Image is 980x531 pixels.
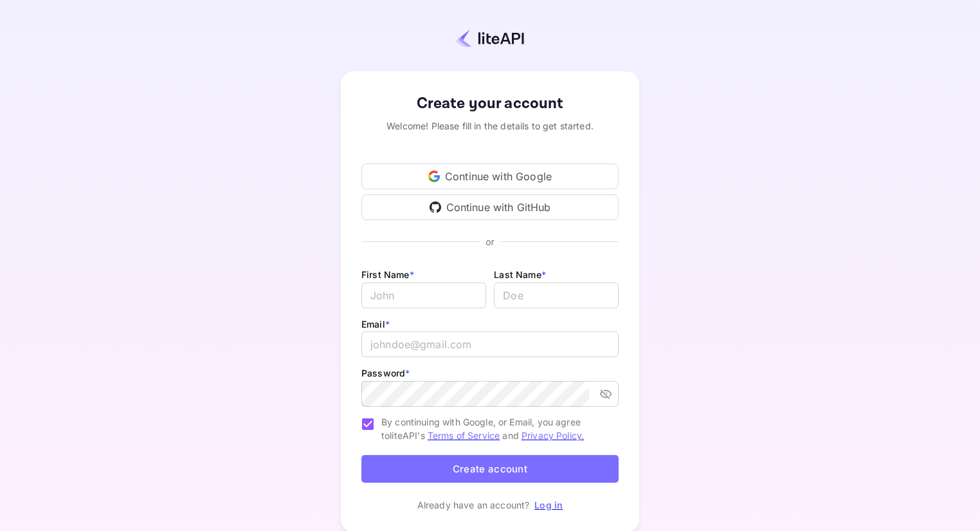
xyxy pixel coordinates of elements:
p: Already have an account? [417,498,530,512]
div: Continue with GitHub [361,194,619,220]
div: Create your account [361,92,619,115]
span: By continuing with Google, or Email, you agree to liteAPI's and [381,415,608,442]
a: Privacy Policy. [522,430,584,441]
label: Last Name [494,269,546,280]
label: Email [361,319,390,330]
a: Terms of Service [428,430,500,441]
button: toggle password visibility [594,382,617,405]
div: Welcome! Please fill in the details to get started. [361,119,619,133]
label: First Name [361,269,414,280]
button: Create account [361,455,619,483]
input: John [361,283,486,308]
img: liteapi [456,29,524,48]
input: johndoe@gmail.com [361,331,619,357]
a: Log in [534,499,563,510]
input: Doe [494,283,619,308]
div: Continue with Google [361,163,619,189]
label: Password [361,368,410,378]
